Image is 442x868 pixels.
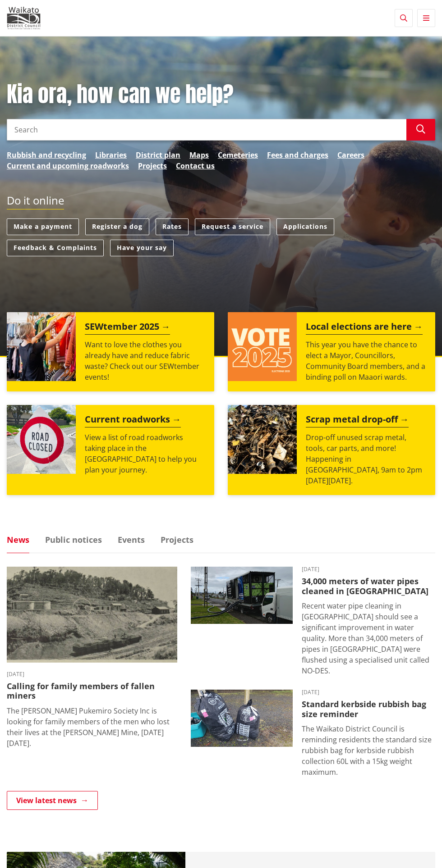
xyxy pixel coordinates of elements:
[7,705,177,749] p: The [PERSON_NAME] Pukemiro Society Inc is looking for family members of the men who lost their li...
[302,700,435,719] h3: Standard kerbside rubbish bag size reminder
[302,723,435,777] p: The Waikato District Council is reminding residents the standard size rubbish bag for kerbside ru...
[302,690,435,695] time: [DATE]
[306,432,426,486] p: Drop-off unused scrap metal, tools, car parts, and more! Happening in [GEOGRAPHIC_DATA], 9am to 2...
[191,567,435,676] a: [DATE] 34,000 meters of water pipes cleaned in [GEOGRAPHIC_DATA] Recent water pipe cleaning in [G...
[95,150,127,160] a: Libraries
[7,312,76,381] img: SEWtember
[306,339,426,382] p: This year you have the chance to elect a Mayor, Councillors, Community Board members, and a bindi...
[228,405,435,495] a: A massive pile of rusted scrap metal, including wheels and various industrial parts, under a clea...
[7,567,177,749] a: A black-and-white historic photograph shows a hillside with trees, small buildings, and cylindric...
[276,218,334,235] a: Applications
[228,312,435,391] a: Local elections are here This year you have the chance to elect a Mayor, Councillors, Community B...
[228,405,297,474] img: Scrap metal collection
[85,339,205,382] p: Want to love the clothes you already have and reduce fabric waste? Check out our SEWtember events!
[7,682,177,701] h3: Calling for family members of fallen miners
[7,672,177,677] time: [DATE]
[306,414,409,427] h2: Scrap metal drop-off
[7,119,406,141] input: Search input
[218,150,258,160] a: Cemeteries
[7,82,435,108] h1: Kia ora, how can we help?
[7,312,214,391] a: SEWtember 2025 Want to love the clothes you already have and reduce fabric waste? Check out our S...
[85,432,205,475] p: View a list of road roadworks taking place in the [GEOGRAPHIC_DATA] to help you plan your journey.
[7,194,64,210] h2: Do it online
[189,150,209,160] a: Maps
[85,218,149,235] a: Register a dog
[267,150,328,160] a: Fees and charges
[138,160,167,171] a: Projects
[136,150,180,160] a: District plan
[302,567,435,572] time: [DATE]
[191,567,293,624] img: NO-DES unit flushing water pipes in Huntly
[85,414,181,427] h2: Current roadworks
[7,218,79,235] a: Make a payment
[306,321,423,335] h2: Local elections are here
[110,240,174,256] a: Have your say
[191,690,435,777] a: [DATE] Standard kerbside rubbish bag size reminder The Waikato District Council is reminding resi...
[7,405,76,474] img: Road closed sign
[7,567,177,663] img: Glen Afton Mine 1939
[45,536,102,544] a: Public notices
[161,536,193,544] a: Projects
[7,160,129,171] a: Current and upcoming roadworks
[7,150,86,160] a: Rubbish and recycling
[85,321,170,335] h2: SEWtember 2025
[118,536,145,544] a: Events
[7,240,104,256] a: Feedback & Complaints
[337,150,364,160] a: Careers
[156,218,189,235] a: Rates
[228,312,297,381] img: Vote 2025
[191,690,293,747] img: 20250825_074435
[195,218,270,235] a: Request a service
[7,791,98,810] a: View latest news
[176,160,215,171] a: Contact us
[302,577,435,596] h3: 34,000 meters of water pipes cleaned in [GEOGRAPHIC_DATA]
[7,536,29,544] a: News
[7,405,214,495] a: Current roadworks View a list of road roadworks taking place in the [GEOGRAPHIC_DATA] to help you...
[302,600,435,676] p: Recent water pipe cleaning in [GEOGRAPHIC_DATA] should see a significant improvement in water qua...
[7,7,41,29] img: Waikato District Council - Te Kaunihera aa Takiwaa o Waikato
